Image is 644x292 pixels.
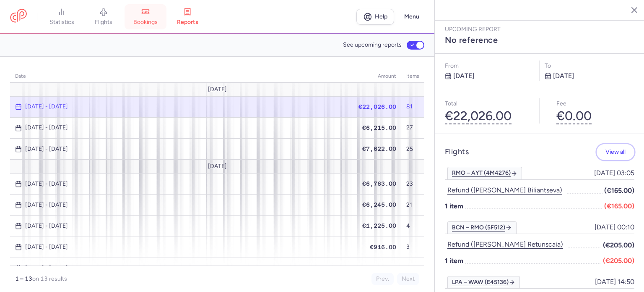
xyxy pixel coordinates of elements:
[10,70,353,83] th: date
[445,61,535,71] p: From
[10,9,27,24] a: CitizenPlane red outlined logo
[445,255,634,266] p: 1 item
[401,216,424,237] td: 4
[362,201,396,208] span: €6,245.00
[447,167,522,179] a: RMO – AYT (4M4276)
[25,103,68,110] time: [DATE] - [DATE]
[358,103,396,110] span: €22,026.00
[445,35,634,45] h3: No reference
[445,26,501,33] span: Upcoming report
[166,8,208,26] a: reports
[401,195,424,216] td: 21
[445,201,634,211] p: 1 item
[49,18,74,26] span: statistics
[445,71,535,81] p: [DATE]
[133,18,158,26] span: bookings
[25,146,68,153] time: [DATE] - [DATE]
[447,221,517,234] a: BCN – RMO (5F512)
[401,237,424,258] td: 3
[401,174,424,195] td: 23
[15,275,32,282] strong: 1 – 13
[445,239,566,250] button: Refund ([PERSON_NAME] retunscaia)
[445,185,565,196] button: Refund ([PERSON_NAME] biliantseva)
[353,70,401,83] th: amount
[399,9,424,25] button: Menu
[362,222,396,229] span: €1,225.00
[41,8,83,26] a: statistics
[605,149,626,155] span: View all
[401,70,424,83] th: items
[125,8,166,26] a: bookings
[370,244,396,250] span: €916.00
[556,109,592,124] button: €0.00
[556,98,634,109] p: Fee
[375,13,387,20] span: Help
[401,258,424,279] td: 1
[25,124,68,131] time: [DATE] - [DATE]
[597,144,634,160] button: View all
[208,163,227,170] span: [DATE]
[603,255,634,266] span: (€205.00)
[371,273,394,285] button: Prev.
[25,202,68,208] time: [DATE] - [DATE]
[604,185,634,196] span: (€165.00)
[595,224,634,231] span: [DATE] 00:10
[370,265,396,271] span: €162.00
[401,117,424,138] td: 27
[25,181,68,187] time: [DATE] - [DATE]
[445,147,469,157] h4: Flights
[25,223,68,229] time: [DATE] - [DATE]
[401,139,424,160] td: 25
[343,42,402,48] span: See upcoming reports
[362,180,396,187] span: €6,763.00
[445,98,523,109] p: Total
[177,18,198,26] span: reports
[545,61,634,71] p: to
[397,273,419,285] button: Next
[208,86,227,93] span: [DATE]
[595,278,634,286] span: [DATE] 14:50
[401,96,424,117] td: 81
[356,9,394,25] a: Help
[603,240,634,250] span: (€205.00)
[95,18,112,26] span: flights
[445,109,512,124] button: €22,026.00
[594,169,634,177] span: [DATE] 03:05
[545,71,634,81] p: [DATE]
[83,8,125,26] a: flights
[25,265,68,271] time: [DATE] - [DATE]
[362,124,396,131] span: €6,215.00
[32,275,67,282] span: on 13 results
[25,244,68,250] time: [DATE] - [DATE]
[362,145,396,152] span: €7,622.00
[447,276,520,289] a: LPA – WAW (E45136)
[604,201,634,211] span: (€165.00)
